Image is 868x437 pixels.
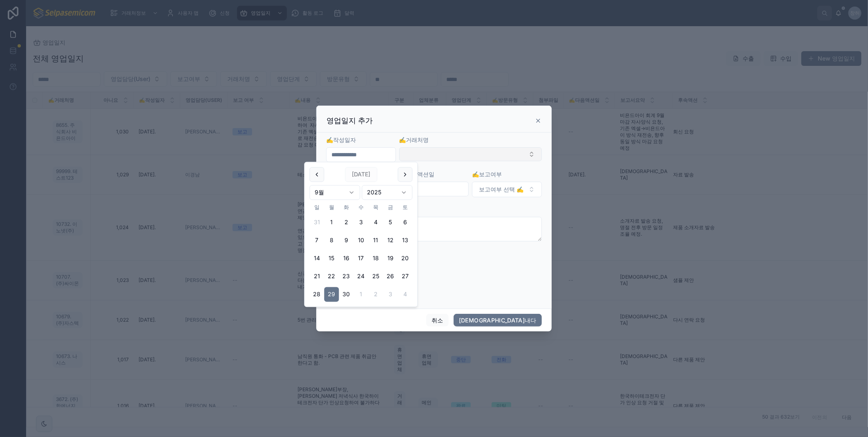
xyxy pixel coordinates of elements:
button: 2025년 10월 4일 토요일 [398,287,412,302]
button: 2025년 9월 4일 목요일 [368,215,383,230]
button: 2025년 9월 11일 목요일 [368,233,383,248]
button: 2025년 10월 3일 금요일 [383,287,398,302]
button: 2025년 9월 27일 토요일 [398,269,412,284]
span: ✍️거래처명 [399,136,429,143]
button: 2025년 9월 10일 수요일 [353,233,368,248]
button: 2025년 9월 25일 목요일 [368,269,383,284]
button: 선택 버튼 [472,182,542,197]
button: 2025년 9월 30일 화요일 [339,287,353,302]
button: 2025년 9월 2일 화요일 [339,215,353,230]
button: 2025년 9월 20일 토요일 [398,251,412,266]
button: 2025년 9월 6일 토요일 [398,215,412,230]
button: 2025년 10월 2일 목요일 [368,287,383,302]
span: ✍️작성일자 [326,136,356,143]
button: 2025년 9월 13일 토요일 [398,233,412,248]
span: ✍️보고여부 [472,171,502,178]
th: 목요일 [368,203,383,212]
span: 보고여부 선택 ✍️ [479,185,523,194]
button: 2025년 9월 7일 일요일 [309,233,324,248]
button: 2025년 9월 5일 금요일 [383,215,398,230]
th: 금요일 [383,203,398,212]
th: 월요일 [324,203,339,212]
button: 2025년 9월 3일 수요일 [353,215,368,230]
th: 토요일 [398,203,412,212]
button: Today, 2025년 9월 29일 월요일, selected [324,287,339,302]
button: 2025년 9월 14일 일요일 [309,251,324,266]
button: 취소 [426,314,449,327]
button: 2025년 9월 8일 월요일 [324,233,339,248]
th: 수요일 [353,203,368,212]
button: 2025년 9월 16일 화요일 [339,251,353,266]
button: 2025년 9월 22일 월요일 [324,269,339,284]
button: 2025년 9월 9일 화요일 [339,233,353,248]
button: 2025년 9월 19일 금요일 [383,251,398,266]
button: 2025년 8월 31일 일요일 [309,215,324,230]
button: 선택 버튼 [399,147,542,161]
button: 2025년 9월 28일 일요일 [309,287,324,302]
button: 2025년 9월 21일 일요일 [309,269,324,284]
button: 2025년 9월 12일 금요일 [383,233,398,248]
table: 9월 2025 [309,203,412,302]
th: 일요일 [309,203,324,212]
button: 2025년 9월 1일 월요일 [324,215,339,230]
button: 2025년 9월 18일 목요일 [368,251,383,266]
button: [DEMOGRAPHIC_DATA]내다 [454,314,542,327]
button: 2025년 9월 15일 월요일 [324,251,339,266]
button: 2025년 10월 1일 수요일 [353,287,368,302]
h3: 영업일지 추가 [327,116,373,126]
th: 화요일 [339,203,353,212]
button: 2025년 9월 26일 금요일 [383,269,398,284]
button: 2025년 9월 24일 수요일 [353,269,368,284]
button: 2025년 9월 17일 수요일 [353,251,368,266]
button: 2025년 9월 23일 화요일 [339,269,353,284]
